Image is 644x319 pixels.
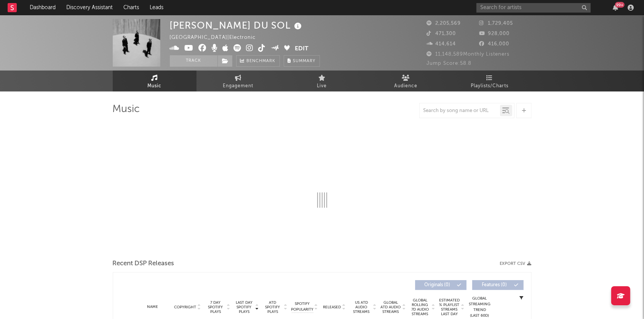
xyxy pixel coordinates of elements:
[247,57,276,66] span: Benchmark
[174,305,196,309] span: Copyright
[295,44,308,54] button: Edit
[170,33,265,42] div: [GEOGRAPHIC_DATA] | Electronic
[351,300,372,314] span: US ATD Audio Streams
[479,31,510,36] span: 928,000
[234,300,254,314] span: Last Day Spotify Plays
[427,61,472,66] span: Jump Score: 58.8
[380,300,401,314] span: Global ATD Audio Streams
[439,298,460,316] span: Estimated % Playlist Streams Last Day
[113,259,174,268] span: Recent DSP Releases
[197,71,280,91] a: Engagement
[479,21,513,26] span: 1,729,405
[468,296,491,319] div: Global Streaming Trend (Last 60D)
[448,71,532,91] a: Playlists/Charts
[263,300,283,314] span: ATD Spotify Plays
[291,301,313,313] span: Spotify Popularity
[615,2,625,8] div: 99 +
[280,71,364,91] a: Live
[223,82,254,91] span: Engagement
[420,283,455,287] span: Originals ( 0 )
[479,42,509,46] span: 416,000
[284,55,320,67] button: Summary
[427,31,456,36] span: 471,300
[415,280,467,290] button: Originals(0)
[293,59,316,63] span: Summary
[236,55,280,67] a: Benchmark
[170,19,304,32] div: [PERSON_NAME] DU SOL
[427,52,510,57] span: 11,148,589 Monthly Listeners
[471,82,508,91] span: Playlists/Charts
[323,305,341,309] span: Released
[113,71,197,91] a: Music
[427,42,456,46] span: 414,614
[394,82,417,91] span: Audience
[477,283,512,287] span: Features ( 0 )
[476,3,591,13] input: Search for artists
[427,21,461,26] span: 2,205,569
[136,304,170,310] div: Name
[147,82,161,91] span: Music
[420,108,500,114] input: Search by song name or URL
[317,82,327,91] span: Live
[206,300,226,314] span: 7 Day Spotify Plays
[410,298,431,316] span: Global Rolling 7D Audio Streams
[364,71,448,91] a: Audience
[472,280,524,290] button: Features(0)
[613,5,618,11] button: 99+
[500,261,532,266] button: Export CSV
[170,55,217,67] button: Track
